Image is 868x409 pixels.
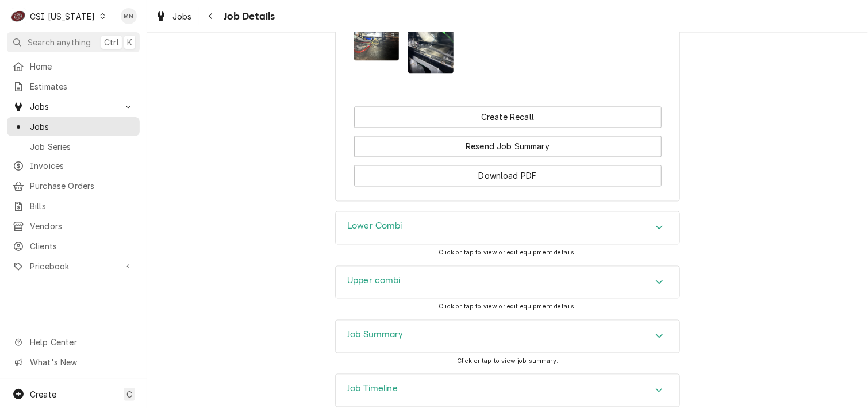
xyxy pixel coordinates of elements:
span: Create [30,389,56,399]
a: Bills [7,196,140,215]
a: Jobs [151,7,197,26]
div: Job Summary [335,320,680,353]
button: Accordion Details Expand Trigger [336,321,679,353]
img: Adk9ATqrRkCDsOHYGRMf [354,26,400,60]
a: Job Series [7,137,140,156]
span: What's New [30,356,133,368]
button: Resend Job Summary [354,136,662,157]
span: Jobs [30,121,134,133]
span: Clients [30,240,134,252]
div: Button Group [354,107,662,187]
span: Pricebook [30,260,117,272]
button: Create Recall [354,107,662,128]
div: Accordion Header [336,375,679,407]
div: Button Group Row [354,107,662,128]
div: Job Timeline [335,374,680,407]
a: Purchase Orders [7,176,140,195]
div: MN [121,8,137,24]
h3: Lower Combi [347,221,402,232]
span: K [127,36,132,48]
a: Clients [7,237,140,256]
div: Button Group Row [354,128,662,157]
span: Job Series [30,141,134,153]
span: C [126,388,132,400]
button: Accordion Details Expand Trigger [336,375,679,407]
button: Download PDF [354,165,662,187]
button: Accordion Details Expand Trigger [336,267,679,299]
h3: Upper combi [347,276,401,287]
button: Accordion Details Expand Trigger [336,212,679,244]
span: Search anything [28,36,91,48]
span: Click or tap to view or edit equipment details. [439,303,577,311]
a: Go to Jobs [7,97,140,116]
span: Attachments [354,5,662,83]
a: Go to What's New [7,353,140,372]
div: Lower Combi [335,211,680,245]
span: Jobs [30,101,117,113]
a: Invoices [7,156,140,175]
a: Go to Pricebook [7,257,140,276]
div: CSI Kentucky's Avatar [10,8,26,24]
h3: Job Timeline [347,384,398,395]
a: Vendors [7,217,140,236]
div: CSI [US_STATE] [30,10,95,22]
span: Purchase Orders [30,180,134,192]
span: Estimates [30,80,134,92]
span: Click or tap to view or edit equipment details. [439,249,577,257]
span: Help Center [30,336,133,348]
a: Home [7,57,140,76]
span: Vendors [30,220,134,232]
a: Jobs [7,117,140,136]
span: Job Details [220,9,275,24]
span: Bills [30,200,134,212]
div: Melissa Nehls's Avatar [121,8,137,24]
span: Invoices [30,160,134,172]
a: Estimates [7,77,140,96]
img: Ch2qk8R2ROStxyrvNG0L [408,13,454,74]
div: Button Group Row [354,157,662,187]
span: Jobs [172,10,192,22]
div: Accordion Header [336,267,679,299]
button: Search anythingCtrlK [7,32,140,52]
h3: Job Summary [347,330,404,341]
div: C [10,8,26,24]
span: Click or tap to view job summary. [457,358,558,365]
div: Accordion Header [336,212,679,244]
a: Go to Help Center [7,333,140,352]
button: Navigate back [202,7,220,25]
span: Ctrl [104,36,119,48]
div: Upper combi [335,266,680,299]
span: Home [30,60,134,72]
div: Accordion Header [336,321,679,353]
